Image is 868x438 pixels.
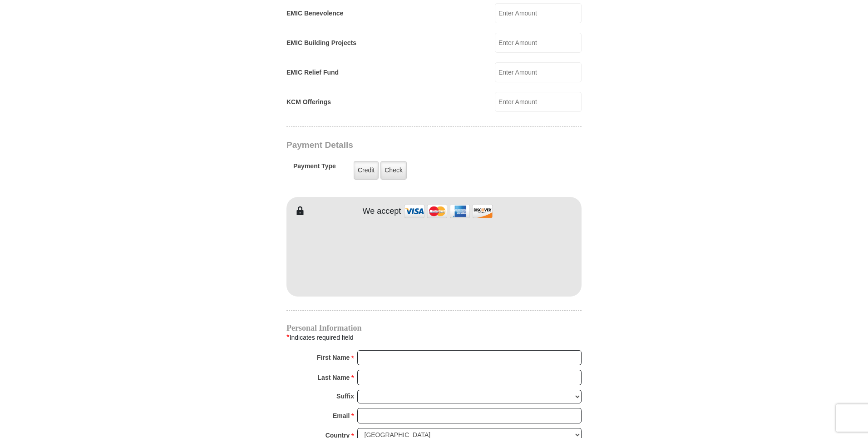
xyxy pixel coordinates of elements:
input: Enter Amount [495,3,582,23]
strong: First Name [317,351,350,364]
label: KCM Offerings [286,97,331,107]
h4: We accept [363,206,401,216]
h5: Payment Type [293,162,336,175]
label: Credit [354,161,379,180]
strong: Email [333,409,350,422]
label: Check [380,161,407,180]
label: EMIC Building Projects [286,38,356,48]
label: EMIC Benevolence [286,9,343,18]
input: Enter Amount [495,62,582,82]
h3: Payment Details [286,140,518,151]
div: Indicates required field [286,332,582,343]
label: EMIC Relief Fund [286,68,339,77]
strong: Suffix [336,390,354,403]
input: Enter Amount [495,33,582,53]
input: Enter Amount [495,92,582,112]
strong: Last Name [318,371,350,384]
img: credit cards accepted [403,201,494,221]
h4: Personal Information [286,324,582,332]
